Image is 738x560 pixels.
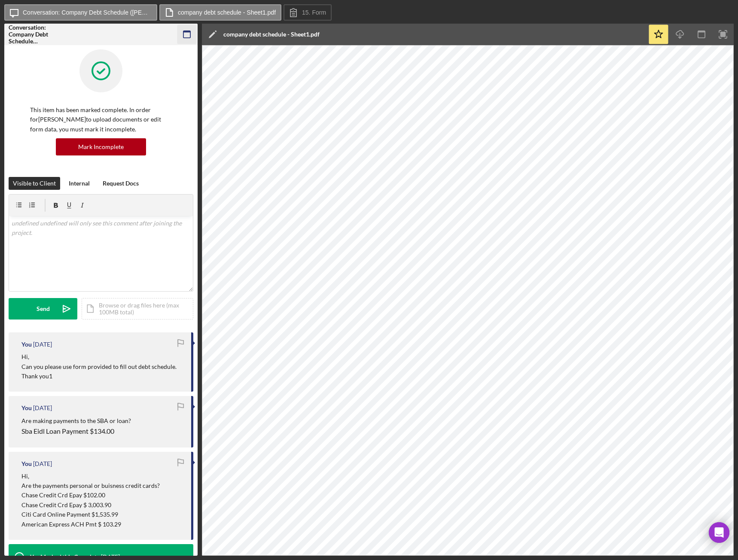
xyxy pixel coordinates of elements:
label: 15. Form [302,9,326,16]
div: Internal [69,177,90,190]
button: Conversation: Company Debt Schedule ([PERSON_NAME]) [4,4,157,21]
button: 15. Form [284,4,332,21]
time: 2025-09-15 21:36 [33,460,52,467]
p: Chase Credit Crd Epay $ 3,003.90 [21,500,160,510]
div: Request Docs [103,177,139,190]
div: Mark Incomplete [78,138,124,155]
div: Open Intercom Messenger [709,522,729,543]
button: Internal [64,177,94,190]
time: 2025-09-15 21:37 [33,405,52,411]
div: You [21,341,32,348]
button: Visible to Client [9,177,60,190]
p: American Express ACH Pmt $ 103.29 [21,520,160,529]
button: Send [9,298,77,320]
div: company debt schedule - Sheet1.pdf [223,31,320,38]
p: Citi Card Online Payment $1,535.99 [21,510,160,519]
button: Request Docs [98,177,143,190]
p: This item has been marked complete. In order for [PERSON_NAME] to upload documents or edit form d... [30,105,172,134]
p: Hi, [21,472,160,481]
p: Chase Credit Crd Epay $102.00 [21,490,160,500]
p: Thank you1 [21,371,177,381]
div: You [21,405,32,411]
p: Hi, [21,352,177,362]
div: Send [37,298,50,320]
time: 2025-09-19 22:47 [33,341,52,348]
button: company debt schedule - Sheet1.pdf [159,4,281,21]
p: Are the payments personal or buisness credit cards? [21,481,160,490]
button: Mark Incomplete [56,138,146,155]
div: Conversation: Company Debt Schedule ([PERSON_NAME]) [9,24,69,45]
label: Conversation: Company Debt Schedule ([PERSON_NAME]) [23,9,152,16]
div: You [21,460,32,467]
p: Are making payments to the SBA or loan? [21,416,131,426]
div: Visible to Client [13,177,56,190]
p: Can you please use form provided to fill out debt schedule. [21,362,177,371]
label: company debt schedule - Sheet1.pdf [178,9,276,16]
span: Sba Eidl Loan Payment $134.00 [21,427,114,435]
